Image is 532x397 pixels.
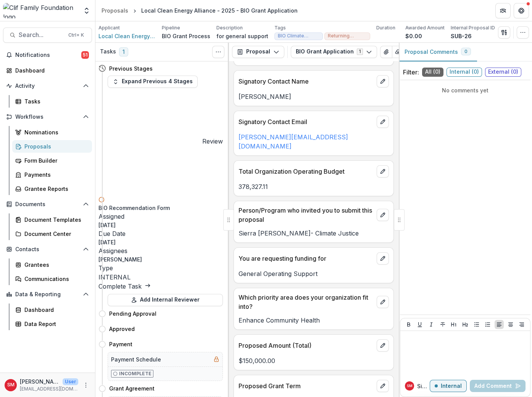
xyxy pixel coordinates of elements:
[3,64,92,77] a: Dashboard
[239,316,389,325] p: Enhance Community Health
[111,355,161,363] h5: Payment Schedule
[98,273,131,281] span: INTERNAL
[405,32,422,40] p: $0.00
[464,49,468,54] span: 0
[12,95,92,108] a: Tasks
[216,24,243,31] p: Description
[3,27,92,43] button: Search...
[98,255,223,263] p: [PERSON_NAME]
[3,198,92,210] button: Open Documents
[119,370,152,377] p: Incomplete
[98,263,223,273] p: Type
[24,216,86,224] div: Document Templates
[239,77,374,86] p: Signatory Contact Name
[451,24,495,31] p: Internal Proposal ID
[485,68,521,77] span: External ( 0 )
[63,378,78,385] p: User
[3,288,92,300] button: Open Data & Reporting
[239,293,374,311] p: Which priority area does your organization fit into?
[377,252,389,265] button: edit
[24,320,86,328] div: Data Report
[67,31,85,39] div: Ctrl + K
[441,383,462,389] p: Internal
[81,381,90,390] button: More
[377,165,389,178] button: edit
[109,65,153,73] h4: Previous Stages
[278,33,319,39] span: BIO Climate Justice
[239,381,374,391] p: Proposed Grant Term
[377,380,389,392] button: edit
[24,171,86,179] div: Payments
[451,32,472,40] p: SUB-26
[239,229,389,238] p: Sierra [PERSON_NAME]- Climate Justice
[119,47,128,56] span: 1
[202,137,223,146] h4: Review
[3,243,92,255] button: Open Contacts
[495,320,504,329] button: Align Left
[102,6,128,15] div: Proposals
[141,6,298,15] div: Local Clean Energy Alliance - 2025 - BIO Grant Application
[3,111,92,123] button: Open Workflows
[81,51,89,59] span: 51
[15,201,80,208] span: Documents
[380,46,392,58] button: View Attached Files
[20,378,60,386] p: [PERSON_NAME]
[216,32,268,40] p: for general support
[461,320,470,329] button: Heading 2
[109,310,156,318] h4: Pending Approval
[12,228,92,240] a: Document Center
[239,182,389,191] p: 378,327.11
[98,212,223,221] p: Assigned
[12,273,92,285] a: Communications
[98,204,223,212] h5: BIO Recommendation Form
[24,128,86,136] div: Nominations
[232,46,284,58] button: Proposal
[328,33,367,39] span: Returning Grantee
[3,49,92,61] button: Notifications51
[404,320,413,329] button: Bold
[415,320,424,329] button: Underline
[109,384,155,392] h4: Grant Agreement
[377,296,389,308] button: edit
[108,294,223,306] button: Add Internal Reviewer
[162,32,210,40] p: BIO Grant Process
[12,182,92,195] a: Grantee Reports
[472,320,481,329] button: Bullet List
[274,24,286,31] p: Tags
[239,269,389,278] p: General Operating Support
[19,31,64,39] span: Search...
[109,340,132,348] h4: Payment
[438,320,447,329] button: Strike
[12,126,92,139] a: Nominations
[24,275,86,283] div: Communications
[376,24,395,31] p: Duration
[12,213,92,226] a: Document Templates
[239,117,374,126] p: Signatory Contact Email
[15,52,81,58] span: Notifications
[12,318,92,330] a: Data Report
[291,46,377,58] button: BIO Grant Application1
[3,80,92,92] button: Open Activity
[239,167,374,176] p: Total Organization Operating Budget
[24,306,86,314] div: Dashboard
[162,24,180,31] p: Pipeline
[81,3,92,18] button: Open entity switcher
[24,261,86,269] div: Grantees
[12,168,92,181] a: Payments
[108,76,198,88] button: Expand Previous 4 Stages
[514,3,529,18] button: Get Help
[449,320,458,329] button: Heading 1
[12,258,92,271] a: Grantees
[239,356,389,365] p: $150,000.00
[398,43,477,61] button: Proposal Comments
[15,114,80,120] span: Workflows
[470,380,526,392] button: Add Comment
[239,254,374,263] p: You are requesting funding for
[15,246,80,253] span: Contacts
[12,303,92,316] a: Dashboard
[98,32,156,40] a: Local Clean Energy Alliance
[377,116,389,128] button: edit
[24,185,86,193] div: Grantee Reports
[239,341,374,350] p: Proposed Amount (Total)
